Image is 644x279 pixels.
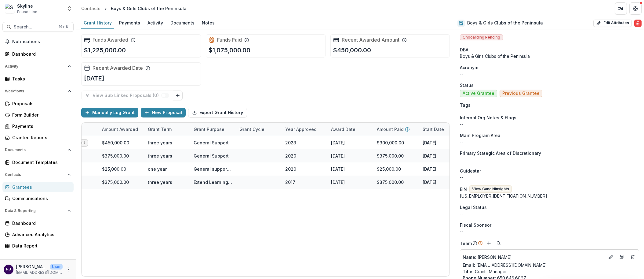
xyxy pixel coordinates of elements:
[12,39,71,44] span: Notifications
[2,110,74,120] a: Form Builder
[2,132,74,143] a: Grantee Reports
[460,53,639,59] div: Boys & Girls Clubs of the Peninsula
[144,123,190,136] div: Grant Term
[12,220,69,226] div: Dashboard
[2,99,74,109] a: Proposals
[12,243,69,249] div: Data Report
[93,93,161,98] p: View Sub Linked Proposals ( 0 )
[81,5,100,12] div: Contacts
[327,126,359,132] div: Award Date
[460,34,503,40] span: Onboarding Pending
[460,193,639,199] div: [US_EMPLOYER_IDENTIFICATION_NUMBER]
[145,17,166,29] a: Activity
[190,126,228,132] div: Grant Purpose
[377,166,401,172] div: $25,000.00
[12,112,69,118] div: Form Builder
[98,123,144,136] div: Amount Awarded
[377,139,404,146] div: $300,000.00
[173,91,183,100] button: Link Grants
[460,46,468,53] span: DBA
[463,254,605,260] a: Name: [PERSON_NAME]
[331,179,345,185] div: [DATE]
[93,37,128,43] h2: Funds Awarded
[81,18,114,27] div: Grant History
[333,46,371,55] p: $450,000.00
[460,121,639,127] p: --
[190,123,236,136] div: Grant Purpose
[460,132,500,139] span: Main Program Area
[5,173,65,177] span: Contacts
[2,229,74,240] a: Advanced Analytics
[282,123,327,136] div: Year approved
[12,195,69,202] div: Communications
[168,17,197,29] a: Documents
[148,179,172,185] div: three years
[65,2,74,15] button: Open entity switcher
[463,262,475,268] span: Email:
[111,5,187,12] div: Boys & Girls Clubs of the Peninsula
[194,166,232,172] div: General support - [MEDICAL_DATA] Response
[145,18,166,27] div: Activity
[12,184,69,190] div: Grantees
[460,156,639,163] p: --
[463,254,605,260] p: [PERSON_NAME]
[6,267,11,271] div: Rose Brookhouse
[12,231,69,238] div: Advanced Analytics
[2,145,74,155] button: Open Documents
[327,123,373,136] div: Award Date
[460,228,639,235] div: --
[593,20,632,27] button: Edit Attributes
[2,206,74,216] button: Open Data & Reporting
[102,153,129,159] div: $375,000.00
[615,2,627,15] button: Partners
[148,166,167,172] div: one year
[65,266,72,273] button: More
[199,18,217,27] div: Notes
[148,139,172,146] div: three years
[423,139,436,146] p: [DATE]
[463,262,547,268] a: Email: [EMAIL_ADDRESS][DOMAIN_NAME]
[79,4,189,13] nav: breadcrumb
[463,268,636,275] p: Grants Manager
[423,153,436,159] p: [DATE]
[2,74,74,84] a: Tasks
[419,126,448,132] div: Start Date
[331,166,345,172] div: [DATE]
[460,102,471,108] span: Tags
[50,264,63,270] p: User
[377,126,404,132] p: Amount Paid
[81,91,173,100] button: View Sub Linked Proposals (0)
[168,18,197,27] div: Documents
[117,17,143,29] a: Payments
[79,4,103,13] a: Contacts
[634,20,642,27] button: Delete
[502,91,540,96] span: Previous Grantee
[2,193,74,203] a: Communications
[2,49,74,59] a: Dashboard
[14,24,55,30] span: Search...
[460,186,467,192] p: EIN
[460,150,541,156] span: Primary Stategic Area of Discretionary
[81,108,138,117] button: Manually Log Grant
[2,61,74,71] button: Open Activity
[2,37,74,46] button: Notifications
[2,22,74,32] button: Search...
[12,51,69,57] div: Dashboard
[236,126,268,132] div: Grant Cycle
[141,108,186,117] button: New Proposal
[342,37,399,43] h2: Recent Awarded Amount
[607,253,614,261] button: Edit
[199,17,217,29] a: Notes
[17,3,37,9] div: Skyline
[285,166,296,172] div: 2020
[377,179,404,185] div: $375,000.00
[102,166,126,172] div: $25,000.00
[188,108,247,117] button: Export Grant History
[2,157,74,167] a: Document Templates
[463,269,474,274] span: Title :
[460,64,478,71] span: Acronym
